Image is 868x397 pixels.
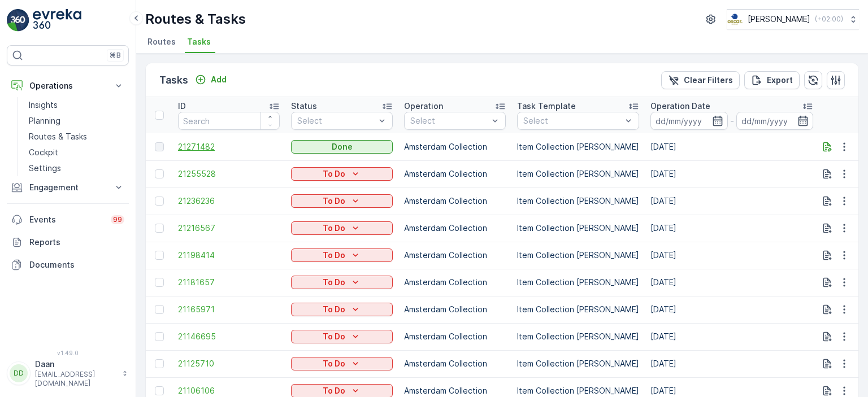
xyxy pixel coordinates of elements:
a: 21165971 [178,304,280,315]
p: Documents [29,259,124,271]
button: To Do [291,221,393,235]
span: 21236236 [178,195,280,207]
p: Task Template [517,101,576,112]
p: Routes & Tasks [145,10,246,28]
p: Insights [29,99,58,111]
div: Toggle Row Selected [155,251,164,260]
td: [DATE] [645,350,819,377]
td: Item Collection [PERSON_NAME] [511,350,645,377]
p: To Do [323,195,345,207]
p: To Do [323,358,345,369]
td: Amsterdam Collection [398,323,511,350]
button: To Do [291,357,393,370]
a: 21216567 [178,223,280,234]
button: Add [190,73,231,86]
div: Toggle Row Selected [155,359,164,368]
p: Cockpit [29,147,58,158]
button: To Do [291,330,393,343]
button: Done [291,140,393,154]
input: dd/mm/yyyy [650,112,728,130]
td: [DATE] [645,242,819,269]
p: - [730,114,734,128]
td: Item Collection [PERSON_NAME] [511,323,645,350]
td: Amsterdam Collection [398,133,511,160]
p: Settings [29,163,61,174]
p: Status [291,101,317,112]
p: ( +02:00 ) [815,15,843,24]
div: Toggle Row Selected [155,142,164,151]
p: Select [523,115,622,126]
p: Daan [35,359,116,370]
div: Toggle Row Selected [155,169,164,178]
a: 21125710 [178,358,280,369]
a: Documents [7,254,129,276]
a: Settings [24,160,129,176]
div: DD [10,364,28,382]
td: Amsterdam Collection [398,187,511,215]
p: Events [29,214,104,225]
td: [DATE] [645,187,819,215]
td: Item Collection [PERSON_NAME] [511,160,645,187]
p: Operation Date [650,101,710,112]
td: Item Collection [PERSON_NAME] [511,215,645,242]
p: Operation [404,101,443,112]
input: Search [178,112,280,130]
a: 21106106 [178,385,280,396]
p: To Do [323,250,345,261]
button: [PERSON_NAME](+02:00) [727,9,859,29]
td: Amsterdam Collection [398,350,511,377]
button: To Do [291,276,393,289]
td: Amsterdam Collection [398,242,511,269]
a: Insights [24,97,129,113]
div: Toggle Row Selected [155,386,164,395]
span: Routes [147,36,176,47]
td: [DATE] [645,269,819,296]
button: Operations [7,75,129,97]
a: 21255528 [178,168,280,180]
p: Clear Filters [684,75,733,86]
div: Toggle Row Selected [155,332,164,341]
p: ⌘B [110,51,121,60]
a: 21198414 [178,250,280,261]
td: Item Collection [PERSON_NAME] [511,269,645,296]
a: 21271482 [178,141,280,152]
a: Routes & Tasks [24,129,129,145]
p: Reports [29,237,124,248]
p: Tasks [159,72,188,88]
button: To Do [291,167,393,181]
td: Item Collection [PERSON_NAME] [511,296,645,323]
td: Amsterdam Collection [398,269,511,296]
span: v 1.49.0 [7,350,129,356]
button: Engagement [7,176,129,199]
p: [EMAIL_ADDRESS][DOMAIN_NAME] [35,370,116,388]
p: [PERSON_NAME] [748,14,810,25]
p: Planning [29,115,60,126]
p: Select [297,115,375,126]
p: Select [410,115,488,126]
div: Toggle Row Selected [155,305,164,314]
p: 99 [113,215,122,224]
div: Toggle Row Selected [155,278,164,287]
a: Planning [24,113,129,129]
p: To Do [323,331,345,342]
td: [DATE] [645,133,819,160]
img: logo [7,9,29,32]
a: 21181657 [178,277,280,288]
td: [DATE] [645,160,819,187]
button: To Do [291,194,393,208]
div: Toggle Row Selected [155,197,164,206]
button: To Do [291,303,393,316]
p: Operations [29,80,106,91]
button: DDDaan[EMAIL_ADDRESS][DOMAIN_NAME] [7,359,129,388]
td: Amsterdam Collection [398,160,511,187]
a: 21146695 [178,331,280,342]
button: To Do [291,248,393,262]
span: Tasks [187,36,211,47]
